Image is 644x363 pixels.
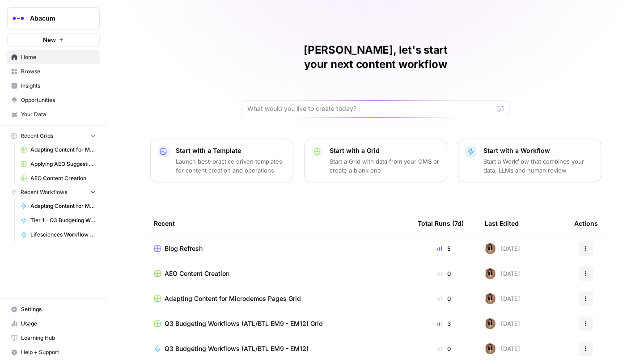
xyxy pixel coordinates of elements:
[176,146,286,155] p: Start with a Template
[30,14,84,23] span: Abacum
[485,268,496,279] img: jqqluxs4pyouhdpojww11bswqfcs
[21,96,96,104] span: Opportunities
[418,244,470,253] div: 5
[17,157,100,171] a: Applying AEO Suggestions
[485,243,496,254] img: jqqluxs4pyouhdpojww11bswqfcs
[17,228,100,242] a: Lifesciences Workflow ([DATE])
[7,107,100,122] a: Your Data
[485,211,519,236] div: Last Edited
[21,334,96,342] span: Learning Hub
[330,146,440,155] p: Start with a Grid
[165,269,229,278] span: AEO Content Creation
[485,318,496,329] img: jqqluxs4pyouhdpojww11bswqfcs
[7,345,100,359] button: Help + Support
[7,50,100,64] a: Home
[7,33,100,46] button: New
[21,188,67,196] span: Recent Workflows
[154,294,403,303] a: Adapting Content for Microdemos Pages Grid
[21,320,96,328] span: Usage
[30,216,96,224] span: Tier 1 - Q3 Budgeting Workflows
[7,7,100,30] button: Workspace: Abacum
[418,344,470,353] div: 0
[485,293,496,304] img: jqqluxs4pyouhdpojww11bswqfcs
[7,93,100,107] a: Opportunities
[241,43,510,72] h1: [PERSON_NAME], let's start your next content workflow
[485,268,520,279] div: [DATE]
[30,231,96,239] span: Lifesciences Workflow ([DATE])
[7,64,100,79] a: Browse
[574,211,598,236] div: Actions
[458,139,601,182] button: Start with a WorkflowStart a Workflow that combines your data, LLMs and human review
[10,10,26,26] img: Abacum Logo
[418,294,470,303] div: 0
[485,318,520,329] div: [DATE]
[30,160,96,168] span: Applying AEO Suggestions
[43,35,56,44] span: New
[21,53,96,61] span: Home
[176,157,286,175] p: Launch best-practice driven templates for content creation and operations
[17,213,100,228] a: Tier 1 - Q3 Budgeting Workflows
[30,146,96,154] span: Adapting Content for Microdemos Pages Grid
[330,157,440,175] p: Start a Grid with data from your CMS or create a blank one
[21,132,53,140] span: Recent Grids
[150,139,293,182] button: Start with a TemplateLaunch best-practice driven templates for content creation and operations
[418,211,464,236] div: Total Runs (7d)
[165,344,309,353] span: Q3 Budgeting Workflows (ATL/BTL EM9 - EM12)
[17,199,100,213] a: Adapting Content for Microdemos Pages
[485,343,520,354] div: [DATE]
[483,146,593,155] p: Start with a Workflow
[30,202,96,210] span: Adapting Content for Microdemos Pages
[7,317,100,331] a: Usage
[7,129,100,143] button: Recent Grids
[7,79,100,93] a: Insights
[154,211,403,236] div: Recent
[21,110,96,118] span: Your Data
[154,344,403,353] a: Q3 Budgeting Workflows (ATL/BTL EM9 - EM12)
[21,82,96,90] span: Insights
[7,186,100,199] button: Recent Workflows
[154,244,403,253] a: Blog Refresh
[30,174,96,182] span: AEO Content Creation
[7,331,100,345] a: Learning Hub
[154,269,403,278] a: AEO Content Creation
[17,143,100,157] a: Adapting Content for Microdemos Pages Grid
[483,157,593,175] p: Start a Workflow that combines your data, LLMs and human review
[165,244,203,253] span: Blog Refresh
[304,139,447,182] button: Start with a GridStart a Grid with data from your CMS or create a blank one
[21,305,96,313] span: Settings
[485,243,520,254] div: [DATE]
[165,319,323,328] span: Q3 Budgeting Workflows (ATL/BTL EM9 - EM12) Grid
[165,294,301,303] span: Adapting Content for Microdemos Pages Grid
[7,302,100,317] a: Settings
[21,68,96,76] span: Browse
[17,171,100,186] a: AEO Content Creation
[247,104,493,113] input: What would you like to create today?
[485,293,520,304] div: [DATE]
[485,343,496,354] img: jqqluxs4pyouhdpojww11bswqfcs
[418,269,470,278] div: 0
[154,319,403,328] a: Q3 Budgeting Workflows (ATL/BTL EM9 - EM12) Grid
[21,348,96,356] span: Help + Support
[418,319,470,328] div: 3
